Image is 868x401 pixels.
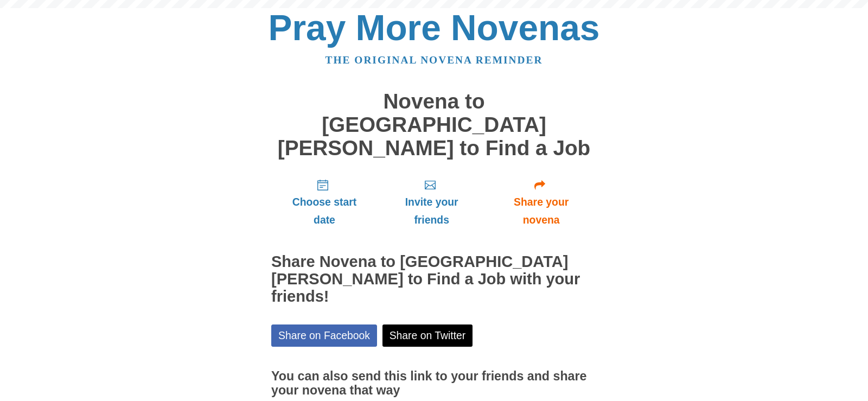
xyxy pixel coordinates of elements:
a: The original novena reminder [325,54,543,66]
h1: Novena to [GEOGRAPHIC_DATA][PERSON_NAME] to Find a Job [271,90,597,160]
a: Invite your friends [378,170,486,235]
h3: You can also send this link to your friends and share your novena that way [271,370,597,397]
a: Pray More Novenas [269,8,600,48]
a: Share your novena [486,170,597,235]
span: Choose start date [282,193,367,229]
span: Share your novena [496,193,586,229]
h2: Share Novena to [GEOGRAPHIC_DATA][PERSON_NAME] to Find a Job with your friends! [271,253,597,305]
a: Share on Twitter [382,324,473,347]
span: Invite your friends [388,193,475,229]
a: Choose start date [271,170,378,235]
a: Share on Facebook [271,324,377,347]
